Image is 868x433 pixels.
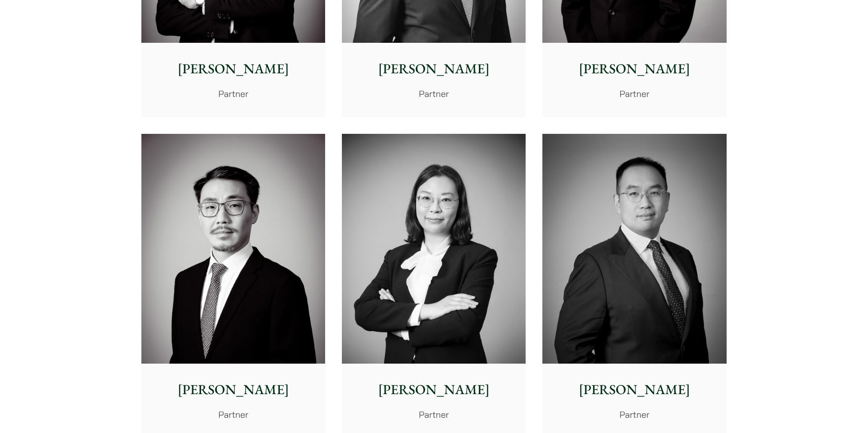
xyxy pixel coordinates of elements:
[350,379,518,400] p: [PERSON_NAME]
[149,87,317,100] p: Partner
[350,408,518,421] p: Partner
[350,87,518,100] p: Partner
[550,408,718,421] p: Partner
[149,379,317,400] p: [PERSON_NAME]
[149,408,317,421] p: Partner
[149,59,317,79] p: [PERSON_NAME]
[550,87,718,100] p: Partner
[350,59,518,79] p: [PERSON_NAME]
[550,59,718,79] p: [PERSON_NAME]
[550,379,718,400] p: [PERSON_NAME]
